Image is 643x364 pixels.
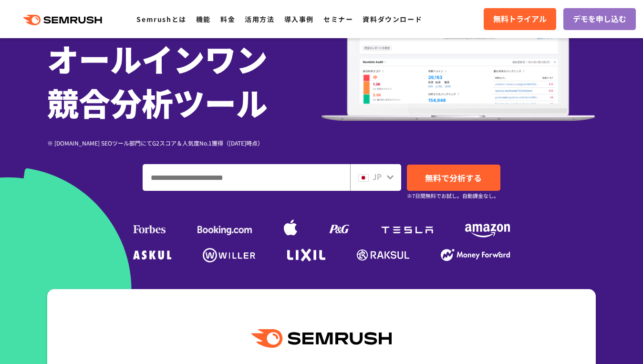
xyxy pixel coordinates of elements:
[484,8,556,30] a: 無料トライアル
[47,36,321,124] h1: オールインワン 競合分析ツール
[220,14,235,24] a: 料金
[143,165,350,190] input: ドメイン、キーワードまたはURLを入力してください
[573,13,626,25] span: デモを申し込む
[363,14,422,24] a: 資料ダウンロード
[284,14,314,24] a: 導入事例
[245,14,274,24] a: 活用方法
[47,138,321,147] div: ※ [DOMAIN_NAME] SEOツール部門にてG2スコア＆人気度No.1獲得（[DATE]時点）
[425,172,482,184] span: 無料で分析する
[407,191,499,200] small: ※7日間無料でお試し。自動課金なし。
[136,14,186,24] a: Semrushとは
[323,14,353,24] a: セミナー
[251,329,392,348] img: Semrush
[493,13,547,25] span: 無料トライアル
[373,171,382,182] span: JP
[563,8,636,30] a: デモを申し込む
[407,165,500,191] a: 無料で分析する
[196,14,211,24] a: 機能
